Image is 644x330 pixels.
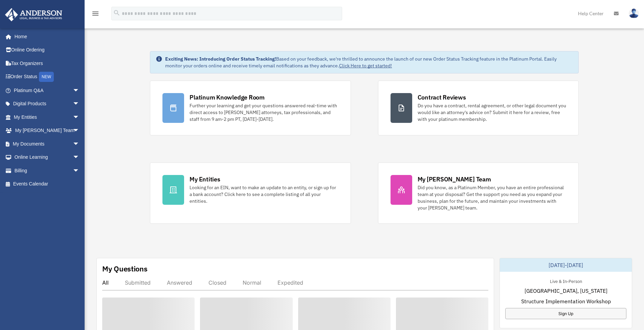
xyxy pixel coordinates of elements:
[5,164,90,177] a: Billingarrow_drop_down
[73,124,86,138] span: arrow_drop_down
[39,72,54,82] div: NEW
[521,297,611,305] span: Structure Implementation Workshop
[167,279,192,286] div: Answered
[73,84,86,97] span: arrow_drop_down
[190,93,265,102] div: Platinum Knowledge Room
[418,93,466,102] div: Contract Reviews
[339,63,392,69] a: Click Here to get started!
[3,8,64,21] img: Anderson Advisors Platinum Portal
[418,175,491,183] div: My [PERSON_NAME] Team
[165,56,276,62] strong: Exciting News: Introducing Order Status Tracking!
[91,9,99,18] i: menu
[5,84,90,97] a: Platinum Q&Aarrow_drop_down
[5,43,90,57] a: Online Ordering
[505,308,626,319] a: Sign Up
[5,97,90,111] a: Digital Productsarrow_drop_down
[165,56,573,69] div: Based on your feedback, we're thrilled to announce the launch of our new Order Status Tracking fe...
[190,175,220,183] div: My Entities
[418,102,566,123] div: Do you have a contract, rental agreement, or other legal document you would like an attorney's ad...
[5,151,90,164] a: Online Learningarrow_drop_down
[102,279,109,286] div: All
[150,81,351,135] a: Platinum Knowledge Room Further your learning and get your questions answered real-time with dire...
[5,30,86,43] a: Home
[378,81,579,135] a: Contract Reviews Do you have a contract, rental agreement, or other legal document you would like...
[5,137,90,151] a: My Documentsarrow_drop_down
[5,70,90,84] a: Order StatusNEW
[113,9,120,17] i: search
[73,151,86,164] span: arrow_drop_down
[190,102,338,123] div: Further your learning and get your questions answered real-time with direct access to [PERSON_NAM...
[208,279,226,286] div: Closed
[500,258,632,272] div: [DATE]-[DATE]
[150,162,351,224] a: My Entities Looking for an EIN, want to make an update to an entity, or sign up for a bank accoun...
[243,279,261,286] div: Normal
[629,8,639,18] img: User Pic
[73,137,86,151] span: arrow_drop_down
[102,264,148,274] div: My Questions
[125,279,151,286] div: Submitted
[525,287,607,295] span: [GEOGRAPHIC_DATA], [US_STATE]
[73,164,86,178] span: arrow_drop_down
[73,97,86,111] span: arrow_drop_down
[73,110,86,124] span: arrow_drop_down
[91,12,99,18] a: menu
[5,177,90,191] a: Events Calendar
[5,124,90,137] a: My [PERSON_NAME] Teamarrow_drop_down
[418,184,566,211] div: Did you know, as a Platinum Member, you have an entire professional team at your disposal? Get th...
[5,110,90,124] a: My Entitiesarrow_drop_down
[545,277,587,284] div: Live & In-Person
[277,279,303,286] div: Expedited
[5,57,90,70] a: Tax Organizers
[190,184,338,204] div: Looking for an EIN, want to make an update to an entity, or sign up for a bank account? Click her...
[378,162,579,224] a: My [PERSON_NAME] Team Did you know, as a Platinum Member, you have an entire professional team at...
